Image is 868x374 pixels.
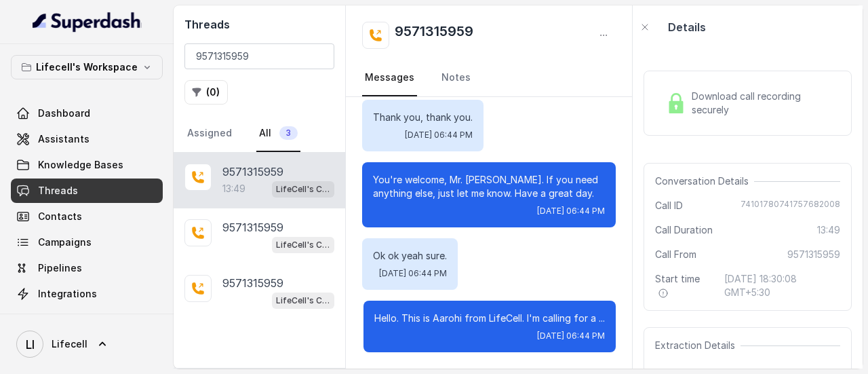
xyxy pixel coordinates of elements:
span: Extraction Details [655,339,741,352]
span: Start time [655,272,713,299]
img: Lock Icon [666,93,686,113]
p: Hello. This is Aarohi from LifeCell. I'm calling for a ... [374,312,605,325]
span: Threads [38,184,78,198]
img: light.svg [33,11,142,33]
span: [DATE] 06:44 PM [537,331,605,341]
p: 9571315959 [222,275,283,291]
button: (0) [184,80,228,105]
p: 9571315959 [222,164,283,180]
span: [DATE] 18:30:08 GMT+5:30 [724,272,840,299]
nav: Tabs [184,115,334,152]
a: Integrations [11,282,163,306]
a: Contacts [11,204,163,229]
span: Call ID [655,199,683,212]
a: API Settings [11,307,163,332]
a: Notes [439,60,473,96]
span: [DATE] 06:44 PM [537,206,605,217]
text: LI [26,337,35,352]
span: Knowledge Bases [38,158,123,172]
p: LifeCell's Call Assistant [276,294,330,307]
button: Lifecell's Workspace [11,55,163,79]
a: Knowledge Bases [11,153,163,177]
a: Threads [11,179,163,203]
span: Assistants [38,132,90,146]
a: All3 [256,115,300,152]
h2: Threads [184,16,334,33]
span: Pipelines [38,261,82,275]
span: Lifecell [52,337,87,351]
span: [DATE] 06:44 PM [405,130,473,141]
span: Dashboard [38,107,90,120]
p: LifeCell's Call Assistant [276,183,330,196]
span: Integrations [38,287,97,301]
span: Contacts [38,210,82,223]
p: Thank you, thank you. [373,111,473,124]
span: Conversation Details [655,174,754,188]
p: 9571315959 [222,219,283,236]
p: 13:49 [222,182,245,195]
a: Assigned [184,115,235,152]
a: Lifecell [11,325,163,363]
span: 13:49 [817,223,840,237]
a: Assistants [11,127,163,151]
span: Call From [655,248,696,261]
span: Campaigns [38,236,92,249]
a: Pipelines [11,256,163,280]
p: LifeCell's Call Assistant [276,238,330,252]
span: 3 [279,126,298,140]
h2: 9571315959 [395,22,473,49]
span: [DATE] 06:44 PM [379,268,447,279]
a: Dashboard [11,101,163,126]
nav: Tabs [362,60,616,96]
span: API Settings [38,313,97,326]
span: Call Duration [655,223,713,237]
p: Lifecell's Workspace [36,59,138,75]
a: Campaigns [11,230,163,255]
p: You're welcome, Mr. [PERSON_NAME]. If you need anything else, just let me know. Have a great day. [373,173,605,200]
p: Details [668,19,706,35]
span: Download call recording securely [692,90,835,117]
span: 74101780741757682008 [741,199,840,212]
input: Search by Call ID or Phone Number [184,43,334,69]
p: Ok ok yeah sure. [373,249,447,263]
a: Messages [362,60,417,96]
span: 9571315959 [787,248,840,261]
